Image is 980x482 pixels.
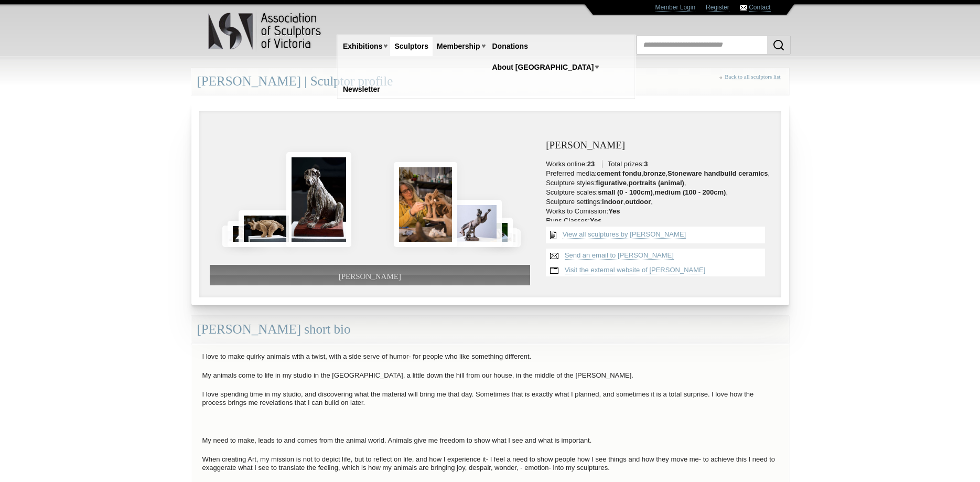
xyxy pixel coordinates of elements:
strong: figurative [596,179,627,187]
img: View all {sculptor_name} sculptures list [546,227,561,243]
strong: indoor [602,198,623,206]
p: I love spending time in my studio, and discovering what the material will bring me that day. Some... [197,388,783,410]
p: My need to make, leads to and comes from the animal world. Animals give me freedom to show what I... [197,434,783,447]
img: Shy Guy [239,210,294,247]
li: Sculpture styles: , , [546,179,770,187]
p: My animals come to life in my studio in the [GEOGRAPHIC_DATA], a little down the hill from our ho... [197,369,783,382]
a: Newsletter [339,80,384,99]
a: Member Login [655,4,695,12]
a: View all sculptures by [PERSON_NAME] [563,230,686,239]
a: Exhibitions [339,37,386,56]
img: Skyline [222,226,252,247]
strong: outdoor [625,198,651,206]
strong: Stoneware handbuild ceramics [667,169,768,177]
strong: portraits (animal) [629,179,684,187]
a: Membership [433,37,484,56]
strong: Yes [608,207,620,215]
img: Search [772,39,785,51]
a: Visit the external website of [PERSON_NAME] [565,266,706,274]
span: [PERSON_NAME] [339,272,401,281]
img: Underdog [286,152,351,247]
a: Sculptors [390,37,433,56]
img: Seal [228,221,267,247]
a: About [GEOGRAPHIC_DATA] [488,58,598,77]
div: [PERSON_NAME] | Sculptor profile [191,68,789,95]
p: When creating Art, my mission is not to depict life, but to reflect on life, and how I experience... [197,453,783,475]
strong: small (0 - 100cm) [598,188,653,196]
a: Send an email to [PERSON_NAME] [565,251,674,260]
strong: bronze [643,169,666,177]
li: Sculpture scales: , , [546,188,770,197]
p: I love to make quirky animals with a twist, with a side serve of humor- for people who like somet... [197,350,783,363]
img: Horsing around [448,200,502,247]
li: Works online: Total prizes: [546,160,770,168]
img: Aukje Van Vark [394,162,457,247]
li: Works to Comission: [546,207,770,216]
img: logo.png [208,10,323,52]
strong: Yes [590,217,601,224]
li: Runs Classes: [546,217,770,225]
strong: medium (100 - 200cm) [655,188,726,196]
strong: 23 [587,160,595,168]
h3: [PERSON_NAME] [546,140,770,151]
a: Register [706,4,729,12]
img: Visit website [546,263,563,278]
a: Contact [749,4,770,12]
a: Back to all sculptors list [725,73,780,80]
li: Preferred media: , , , [546,169,770,178]
strong: 3 [644,160,648,168]
li: Sculpture settings: , , [546,198,770,206]
div: « [719,73,783,92]
strong: cement fondu [597,169,641,177]
img: Send an email to Aukje Van Vark [546,249,563,263]
img: Contact ASV [740,5,747,10]
a: Donations [488,37,532,56]
div: [PERSON_NAME] short bio [191,316,789,344]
